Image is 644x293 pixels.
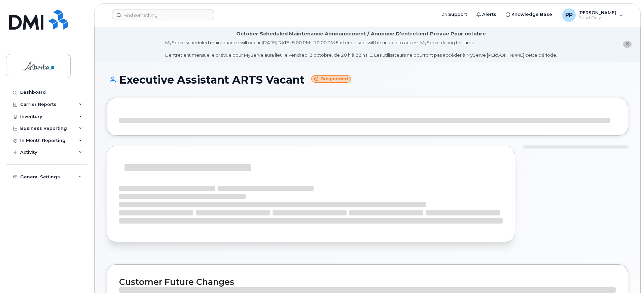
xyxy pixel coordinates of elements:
[236,30,486,37] div: October Scheduled Maintenance Announcement / Annonce D'entretient Prévue Pour octobre
[165,39,557,58] div: MyServe scheduled maintenance will occur [DATE][DATE] 8:00 PM - 10:00 PM Eastern. Users will be u...
[623,41,632,48] button: close notification
[119,277,616,287] h2: Customer Future Changes
[107,74,628,86] h1: Executive Assistant ARTS Vacant
[311,75,351,83] small: Suspended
